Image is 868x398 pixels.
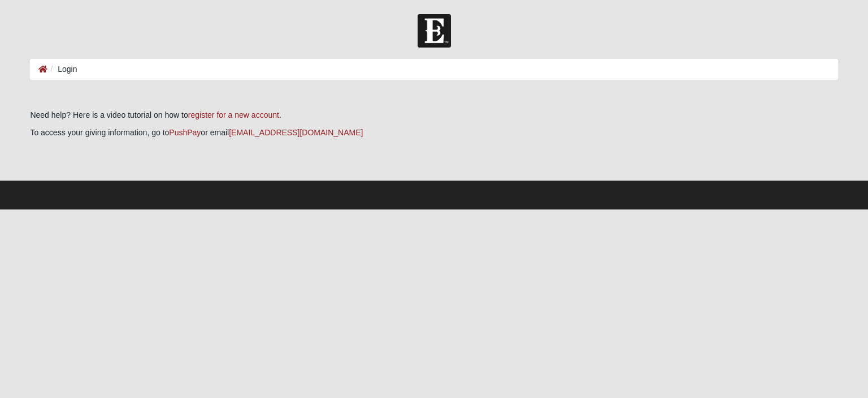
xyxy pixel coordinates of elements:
[47,63,77,75] li: Login
[418,14,451,48] img: Church of Eleven22 Logo
[229,128,363,137] a: [EMAIL_ADDRESS][DOMAIN_NAME]
[30,109,837,121] p: Need help? Here is a video tutorial on how to .
[169,128,201,137] a: PushPay
[30,127,837,139] p: To access your giving information, go to or email
[188,110,279,119] a: register for a new account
